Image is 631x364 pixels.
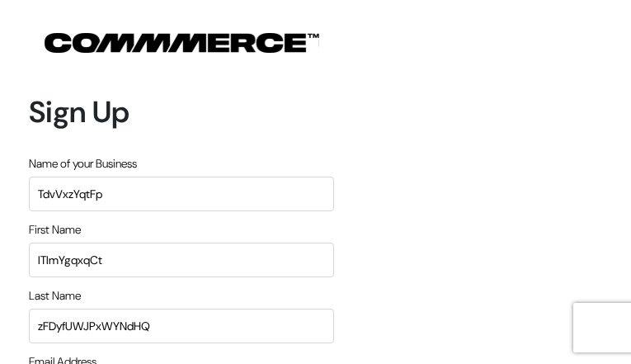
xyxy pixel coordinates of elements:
[29,287,81,305] label: Last Name
[29,94,334,130] h1: Sign Up
[29,155,137,173] label: Name of your Business
[45,33,319,53] img: COMMMERCE
[29,221,81,239] label: First Name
